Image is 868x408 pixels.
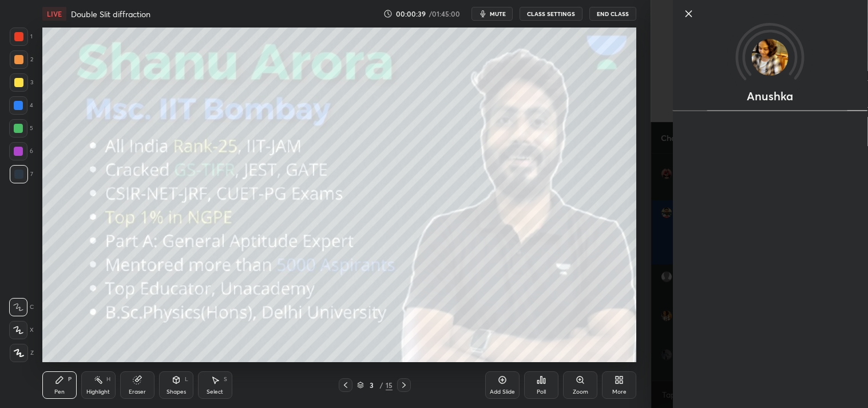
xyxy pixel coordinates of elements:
div: Z [10,344,34,362]
div: Select [207,389,223,395]
div: More [612,389,627,395]
div: animation [672,101,867,113]
div: P [68,376,72,382]
button: mute [471,7,513,21]
div: Highlight [86,389,110,395]
div: 5 [9,119,33,138]
div: Add Slide [490,389,515,395]
div: 6 [9,142,33,160]
div: X [9,321,34,339]
div: Eraser [129,389,146,395]
div: 3 [10,73,33,92]
div: 3 [366,382,378,389]
button: End Class [589,7,636,21]
div: Pen [54,389,65,395]
div: Poll [537,389,546,395]
img: ec5ac65015c04a1faa1e304ad744bb67.jpg [752,39,788,76]
div: 7 [10,165,33,183]
div: C [9,298,34,316]
div: H [106,376,110,382]
div: 2 [10,50,33,69]
div: 1 [10,28,33,46]
div: LIVE [42,7,66,21]
div: 4 [9,96,33,115]
h4: Double Slit diffraction [71,9,150,19]
div: Zoom [573,389,588,395]
span: mute [490,10,506,18]
div: 15 [386,380,393,390]
div: / [380,382,383,389]
p: Anushka [747,92,793,101]
div: Shapes [167,389,186,395]
div: L [185,376,188,382]
button: CLASS SETTINGS [520,7,582,21]
div: S [224,376,227,382]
